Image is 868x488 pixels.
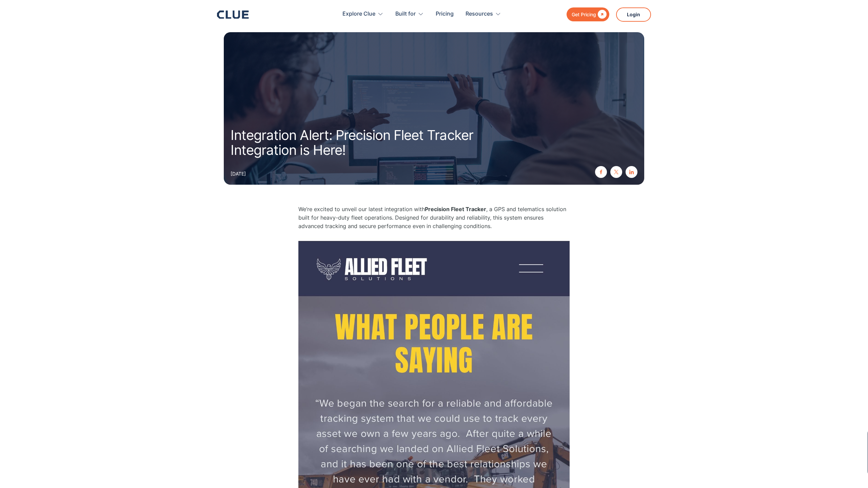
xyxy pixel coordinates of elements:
[614,170,618,174] img: twitter X icon
[572,10,596,19] div: Get Pricing
[596,10,607,19] div: 
[436,3,454,25] a: Pricing
[231,169,246,178] div: [DATE]
[466,3,501,25] div: Resources
[567,7,609,21] a: Get Pricing
[298,205,570,231] p: We’re excited to unveil our latest integration with , a GPS and telematics solution built for hea...
[616,7,651,22] a: Login
[395,3,416,25] div: Built for
[395,3,424,25] div: Built for
[629,170,634,174] img: linkedin icon
[599,170,603,174] img: facebook icon
[231,128,515,158] h1: Integration Alert: Precision Fleet Tracker Integration is Here!
[425,206,486,212] strong: Precision Fleet Tracker
[466,3,493,25] div: Resources
[342,3,375,25] div: Explore Clue
[342,3,383,25] div: Explore Clue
